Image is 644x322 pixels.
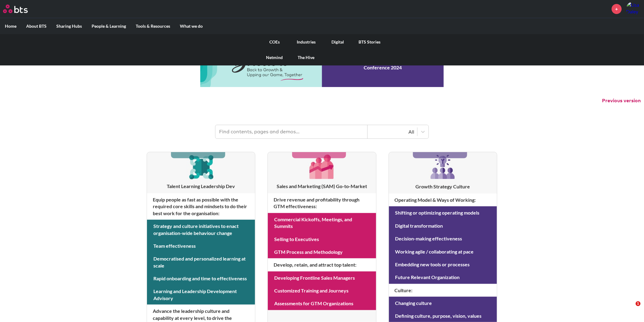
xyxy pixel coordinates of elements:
label: Tools & Resources [131,18,175,34]
img: Lisa Daley [626,2,641,16]
h4: Drive revenue and profitability through GTM effectiveness : [268,193,376,213]
iframe: Intercom live chat [623,301,638,316]
img: [object Object] [187,152,215,181]
h4: Equip people as fast as possible with the required core skills and mindsets to do their best work... [147,193,255,220]
a: + [612,4,622,14]
h3: Growth Strategy Culture [389,183,497,190]
h4: Develop, retain, and attract top talent : [268,258,376,271]
div: All [371,128,414,135]
label: What we do [175,18,208,34]
span: 1 [636,301,641,306]
label: Sharing Hubs [51,18,87,34]
label: About BTS [21,18,51,34]
h4: Culture : [389,284,497,297]
img: BTS Logo [3,5,28,13]
a: Profile [626,2,641,16]
img: [object Object] [428,152,457,181]
label: People & Learning [87,18,131,34]
button: Previous version [602,97,641,104]
img: [object Object] [307,152,336,181]
h4: Operating Model & Ways of Working : [389,194,497,206]
input: Find contents, pages and demos... [215,125,368,138]
h3: Talent Learning Leadership Dev [147,183,255,190]
h3: Sales and Marketing (SAM) Go-to-Market [268,183,376,190]
a: Go home [3,5,39,13]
